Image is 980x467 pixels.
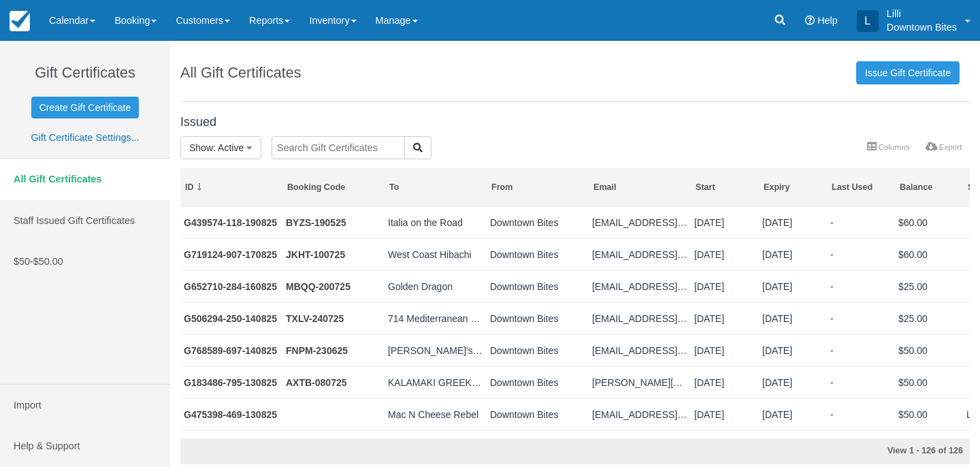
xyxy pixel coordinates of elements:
td: Mac N Cheese Rebel [385,398,487,430]
td: 714mediterraneangrill@gmail.com [589,302,691,334]
td: 08/13/25 [691,366,759,398]
td: - [827,366,895,398]
td: FNPM-230625 [282,334,385,366]
div: From [491,182,585,193]
td: 08/13/26 [759,430,827,462]
td: BYZS-190525 [282,207,385,239]
td: 08/16/26 [759,270,827,302]
a: Issue Gift Certificate [856,61,960,84]
a: JKHT-100725 [286,249,345,260]
td: West Coast Hibachi [385,238,487,270]
td: G475398-469-130825 [180,398,282,430]
a: MBQQ-200725 [286,281,350,292]
td: $50.00 [895,398,963,430]
div: Booking Code [287,182,380,193]
td: $25.00 [895,302,963,334]
td: Downtown Bites [487,270,589,302]
ul: More [859,138,970,159]
td: KALAMAKI GREEK LA [385,366,487,398]
td: 08/14/25 [691,334,759,366]
td: G439574-118-190825 [180,207,282,239]
span: $50 [14,256,30,267]
a: G652710-284-160825 [184,281,277,292]
td: TXLV-240725 [282,302,385,334]
a: Export [917,138,970,157]
td: 08/17/25 [691,238,759,270]
a: G475398-469-130825 [184,409,277,420]
a: AXTB-080725 [286,377,347,388]
td: $60.00 [895,207,963,239]
td: 08/14/25 [691,302,759,334]
img: checkfront-main-nav-mini-logo.png [10,11,30,31]
td: G183486-795-130825 [180,366,282,398]
div: To [389,182,483,193]
td: Golden Dragon [385,270,487,302]
td: - [827,334,895,366]
a: G768589-697-140825 [184,345,277,356]
div: View 1 - 126 of 126 [713,445,963,457]
i: Help [805,16,815,25]
a: G439574-118-190825 [184,217,277,228]
td: MBQQ-200725 [282,270,385,302]
td: 08/13/26 [759,398,827,430]
a: Create Gift Certificate [31,97,140,118]
a: TXLV-240725 [286,313,344,324]
div: L [857,10,879,32]
td: $25.00 [895,270,963,302]
td: 08/16/25 [691,270,759,302]
span: Show [189,142,213,153]
a: G719124-907-170825 [184,249,277,260]
td: - [827,302,895,334]
td: G768589-697-140825 [180,334,282,366]
td: Italia on the Road [385,207,487,239]
td: $50.00 [895,430,963,462]
td: Downtown Bites [487,334,589,366]
td: Downtown Bites [487,398,589,430]
td: Mac n cheese rebel [385,430,487,462]
input: Search Gift Certificates [272,136,405,159]
a: FNPM-230625 [286,345,348,356]
p: Downtown Bites [887,20,957,34]
td: kyotohibachiusa@gmail.com [589,270,691,302]
td: italiaontheroad22@gmail.com [589,207,691,239]
h1: All Gift Certificates [180,65,301,81]
a: G506294-250-140825 [184,313,277,324]
div: Email [593,182,687,193]
a: G183486-795-130825 [184,377,277,388]
td: westcoasthibachi@gmail.com [589,238,691,270]
td: 08/17/26 [759,238,827,270]
td: a.karagiannakis@lovegreekcuisine.com [589,366,691,398]
td: - [827,207,895,239]
td: Downtown Bites [487,302,589,334]
td: BHZN-190525 [282,430,385,462]
td: Downtown Bites [487,430,589,462]
h4: Issued [180,116,970,129]
td: Downtown Bites [487,207,589,239]
div: Expiry [764,182,823,193]
td: lucilles100@lucillesbbq.com [589,334,691,366]
td: $50.00 [895,334,963,366]
td: - [827,238,895,270]
td: G652710-284-160825 [180,270,282,302]
td: - [827,430,895,462]
div: Start [696,182,755,193]
span: $50.00 [33,256,63,267]
td: Downtown Bites [487,238,589,270]
td: $60.00 [895,238,963,270]
td: Lucille's BBQ Food Truck [385,334,487,366]
td: 08/19/25 [691,207,759,239]
a: Gift Certificate Settings... [31,132,139,143]
td: 08/14/26 [759,302,827,334]
td: G719124-907-170825 [180,238,282,270]
span: Help [817,15,838,26]
div: Last Used [832,182,891,193]
td: 08/19/26 [759,207,827,239]
a: Columns [859,138,917,157]
td: 714 Mediterranean Grill [385,302,487,334]
span: : Active [213,142,244,153]
td: - [827,398,895,430]
td: AXTB-080725 [282,366,385,398]
div: Balance [900,182,959,193]
td: macncheeserebel@gmail.com [589,398,691,430]
h1: Gift Certificates [10,65,160,81]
